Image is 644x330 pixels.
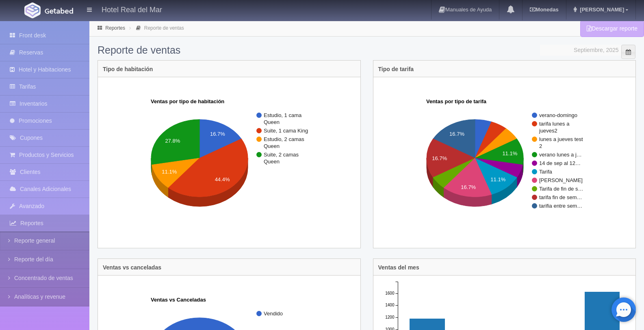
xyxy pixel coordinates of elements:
text: tarifia entre sem… [539,203,582,209]
text: Ventas vs Canceladas [151,297,206,303]
text: Suite, 2 camas [264,152,299,158]
span: [PERSON_NAME] [578,7,624,13]
text: 2 [539,143,542,149]
span: Seleccionar Mes [621,45,635,59]
text: Estudio, 1 cama [264,112,302,118]
svg: A chart. [102,81,356,244]
h4: Ventas del mes [378,265,419,271]
svg: A chart. [377,81,632,244]
tspan: 1400 [385,303,395,307]
h4: Ventas vs canceladas [103,265,161,271]
a: Reporte de ventas [144,25,184,31]
text: Ventas por tipo de tarifa [426,98,487,104]
a: Reportes [105,25,125,31]
text: 44.4% [215,176,230,182]
text: tarifa fin de sem… [539,194,582,200]
img: Getabed [45,8,73,14]
img: Getabed [24,2,41,18]
text: Suite, 1 cama King [264,128,308,134]
text: 27.8% [165,137,180,143]
text: Queen [264,143,280,149]
text: 16.7% [210,130,225,137]
text: tarifa lunes a [539,121,570,127]
text: Vendido [264,310,283,317]
tspan: 1200 [385,315,395,319]
text: Estudio, 2 camas [264,136,304,142]
text: 14 de sep al 12… [539,160,581,166]
text: [PERSON_NAME] [539,177,583,183]
text: 11.1% [490,176,505,182]
tspan: 1600 [385,291,395,295]
text: verano lunes a j… [539,152,582,158]
text: lunes a jueves test [539,136,583,142]
text: Tarifa de fin de s… [539,186,583,192]
h4: Hotel Real del Mar [102,4,162,14]
text: verano-domingo [539,112,577,118]
text: Ventas por tipo de habitación [151,98,224,104]
h2: Reporte de ventas [98,45,636,56]
a: Descargar reporte [580,20,644,37]
text: Tarifa [539,169,553,175]
b: Monedas [530,7,558,13]
text: 11.1% [162,169,177,175]
text: Queen [264,158,280,165]
h4: Tipo de tarifa [378,66,414,72]
text: Queen [264,119,280,125]
text: 16.7% [449,130,464,137]
h4: Tipo de habitación [103,66,153,72]
text: 11.1% [502,150,517,156]
span: Seleccionar Mes [626,55,631,66]
text: 16.7% [461,184,476,190]
text: jueves2 [539,128,557,134]
text: 16.7% [432,155,447,161]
